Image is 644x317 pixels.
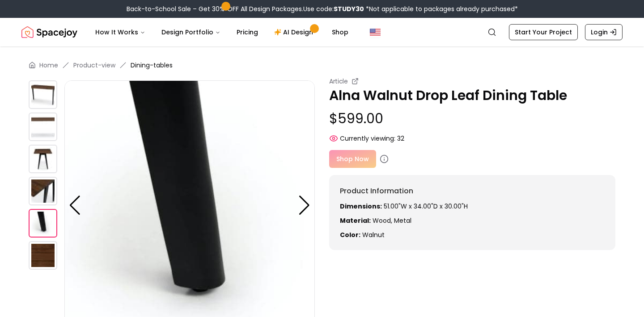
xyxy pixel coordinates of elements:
[73,61,115,70] a: Product-view
[154,23,228,41] button: Design Portfolio
[325,23,356,41] a: Shop
[29,113,57,141] img: https://storage.googleapis.com/spacejoy-main/assets/626bfb5f0bf348001cfec97b/product_1_5n14hian0e5
[509,24,578,40] a: Start Your Project
[340,216,371,225] strong: Material:
[334,4,364,13] b: STUDY30
[21,23,77,41] a: Spacejoy
[29,61,615,70] nav: breadcrumb
[39,61,58,70] a: Home
[29,241,57,270] img: https://storage.googleapis.com/spacejoy-main/assets/626bfb5f0bf348001cfec97b/product_0_hldb9em1ka1e
[340,186,605,196] h6: Product Information
[21,18,623,46] nav: Global
[373,216,411,225] span: wood, metal
[397,134,404,143] span: 32
[29,145,57,173] img: https://storage.googleapis.com/spacejoy-main/assets/626bfb5f0bf348001cfec97b/product_2_5aeljpg7e0ho
[362,230,385,239] span: walnut
[131,61,173,70] span: Dining-tables
[29,177,57,205] img: https://storage.googleapis.com/spacejoy-main/assets/626bfb5f0bf348001cfec97b/product_3_d2015akkjfb
[340,134,395,143] span: Currently viewing:
[29,209,57,238] img: https://storage.googleapis.com/spacejoy-main/assets/626bfb5f0bf348001cfec97b/product_4_n1beadfogli
[340,230,360,239] strong: Color:
[88,23,356,41] nav: Main
[340,202,605,211] p: 51.00"W x 34.00"D x 30.00"H
[29,80,57,109] img: https://storage.googleapis.com/spacejoy-main/assets/626bfb5f0bf348001cfec97b/product_0_4825baefkho3
[329,77,348,86] small: Article
[340,202,382,211] strong: Dimensions:
[329,88,615,104] p: Alna Walnut Drop Leaf Dining Table
[585,24,623,40] a: Login
[21,23,77,41] img: Spacejoy Logo
[88,23,153,41] button: How It Works
[127,4,518,13] div: Back-to-School Sale – Get 30% OFF All Design Packages.
[267,23,323,41] a: AI Design
[229,23,265,41] a: Pricing
[329,111,615,127] p: $599.00
[303,4,364,13] span: Use code:
[364,4,518,13] span: *Not applicable to packages already purchased*
[370,27,381,38] img: United States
